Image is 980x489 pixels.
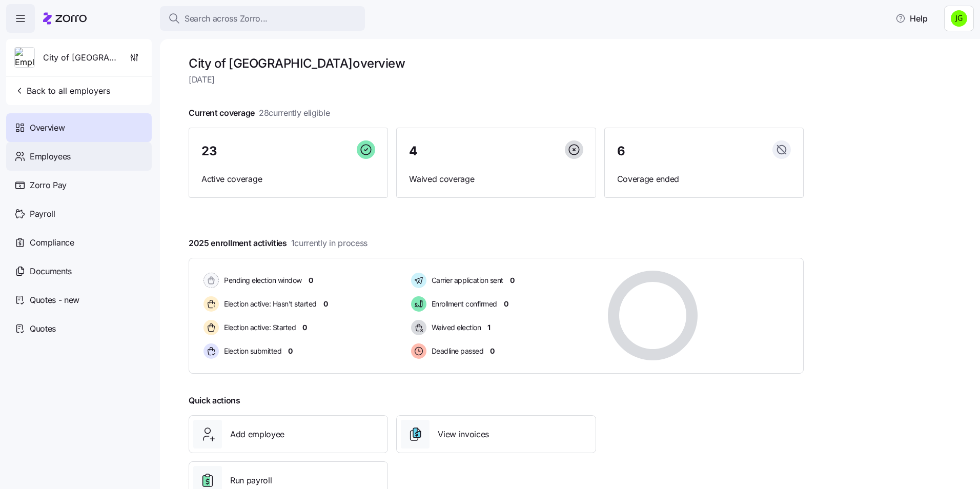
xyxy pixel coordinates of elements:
span: Documents [30,265,72,278]
img: a4774ed6021b6d0ef619099e609a7ec5 [951,10,967,27]
a: Compliance [6,228,152,257]
span: Carrier application sent [428,275,503,286]
span: Waived election [428,322,481,333]
button: Back to all employers [10,80,114,101]
span: 6 [617,145,625,157]
span: Add employee [230,428,284,441]
span: Election active: Hasn't started [221,299,317,309]
span: 1 [487,322,491,333]
span: Waived coverage [409,173,583,186]
span: Enrollment confirmed [428,299,497,309]
span: Pending election window [221,275,302,286]
span: 0 [288,346,293,356]
span: Payroll [30,208,55,220]
span: City of [GEOGRAPHIC_DATA] [43,51,117,64]
span: 0 [510,275,515,286]
a: Payroll [6,199,152,228]
span: Quotes [30,322,56,335]
span: Back to all employers [14,85,110,97]
button: Search across Zorro... [160,6,365,31]
img: Employer logo [15,48,34,68]
h1: City of [GEOGRAPHIC_DATA] overview [189,55,804,71]
span: 23 [201,145,217,157]
span: View invoices [438,428,489,441]
span: Active coverage [201,173,375,186]
button: Help [887,8,936,29]
span: 0 [504,299,508,309]
span: Quotes - new [30,294,79,307]
span: Help [895,12,928,25]
span: Quick actions [189,394,240,407]
a: Employees [6,142,152,171]
span: 4 [409,145,417,157]
span: Coverage ended [617,173,791,186]
span: Election active: Started [221,322,296,333]
span: 0 [309,275,313,286]
span: Current coverage [189,107,330,119]
span: Compliance [30,236,74,249]
a: Quotes - new [6,286,152,314]
span: 28 currently eligible [259,107,330,119]
a: Quotes [6,314,152,343]
span: [DATE] [189,73,804,86]
span: 0 [302,322,307,333]
a: Zorro Pay [6,171,152,199]
span: 2025 enrollment activities [189,237,367,250]
span: Election submitted [221,346,281,356]
span: Overview [30,121,65,134]
span: Zorro Pay [30,179,67,192]
span: Run payroll [230,474,272,487]
span: 0 [490,346,495,356]
span: 1 currently in process [291,237,367,250]
a: Documents [6,257,152,286]
span: Employees [30,150,71,163]
span: Search across Zorro... [185,12,268,25]
span: Deadline passed [428,346,484,356]
a: Overview [6,113,152,142]
span: 0 [323,299,328,309]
